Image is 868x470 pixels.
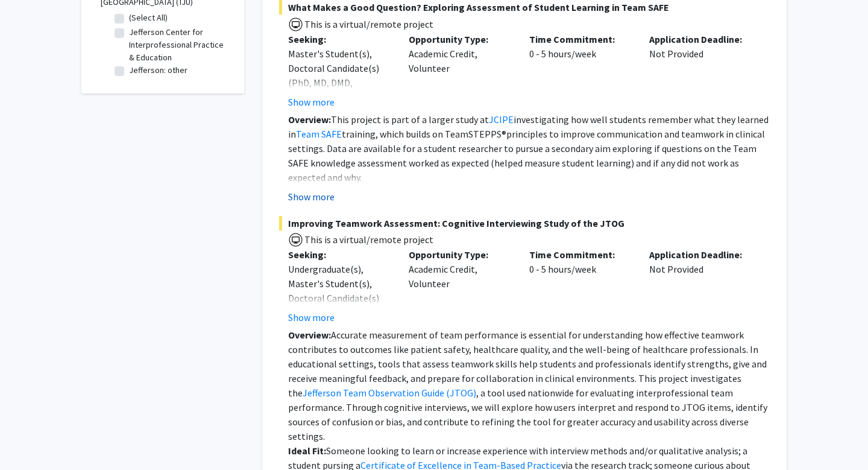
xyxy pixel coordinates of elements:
label: Jefferson: other [129,64,187,77]
span: This is a virtual/remote project [303,18,433,30]
strong: Overview: [288,113,331,125]
p: Opportunity Type: [409,247,511,262]
p: Time Commitment: [529,32,632,46]
p: This project is part of a larger study at investigating how well students remember what they lear... [288,112,770,185]
button: Show more [288,310,335,325]
p: Seeking: [288,32,391,46]
button: Show more [288,95,335,109]
div: 0 - 5 hours/week [520,247,641,325]
p: Accurate measurement of team performance is essential for understanding how effective teamwork co... [288,328,770,443]
div: Not Provided [640,32,761,109]
strong: Overview: [288,329,331,341]
div: 0 - 5 hours/week [520,32,641,109]
a: Jefferson Team Observation Guide (JTOG) [303,387,476,399]
p: Opportunity Type: [409,32,511,46]
span: This is a virtual/remote project [303,233,433,246]
p: Time Commitment: [529,247,632,262]
div: Academic Credit, Volunteer [400,32,520,109]
label: (Select All) [129,11,168,24]
button: Show more [288,189,335,204]
div: Undergraduate(s), Master's Student(s), Doctoral Candidate(s) (PhD, MD, DMD, PharmD, etc.), Postdo... [288,262,391,407]
div: Academic Credit, Volunteer [400,247,520,325]
p: Seeking: [288,247,391,262]
div: Master's Student(s), Doctoral Candidate(s) (PhD, MD, DMD, PharmD, etc.) [288,46,391,104]
strong: Ideal Fit: [288,445,326,457]
span: Improving Teamwork Assessment: Cognitive Interviewing Study of the JTOG [279,216,770,230]
span: ® [502,128,506,140]
div: Not Provided [640,247,761,325]
a: JCIPE [489,113,514,125]
iframe: Chat [9,416,51,461]
label: Jefferson Center for Interprofessional Practice & Education [129,26,229,64]
a: Team SAFE [296,128,342,140]
p: Application Deadline: [649,32,752,46]
p: Application Deadline: [649,247,752,262]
